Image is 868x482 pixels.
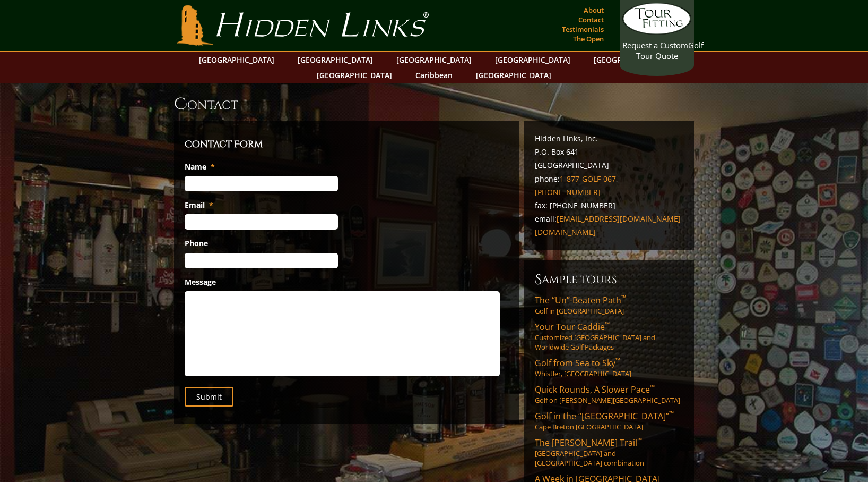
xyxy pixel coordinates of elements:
span: Request a Custom [622,40,688,50]
sup: ™ [621,293,626,302]
a: [GEOGRAPHIC_DATA] [490,52,576,67]
span: The “Un”-Beaten Path [535,294,626,306]
input: Submit [185,387,233,407]
a: Golf in the “[GEOGRAPHIC_DATA]”™Cape Breton [GEOGRAPHIC_DATA] [535,410,683,432]
a: [GEOGRAPHIC_DATA] [194,52,280,67]
a: [PHONE_NUMBER] [535,187,601,197]
h1: Contact [174,94,694,115]
h3: Contact Form [185,137,508,152]
a: [DOMAIN_NAME] [535,227,596,237]
a: [GEOGRAPHIC_DATA] [588,52,674,67]
a: Contact [576,12,606,27]
span: Golf from Sea to Sky [535,357,620,369]
sup: ™ [605,320,610,329]
sup: ™ [637,436,642,445]
label: Message [185,277,216,287]
a: [EMAIL_ADDRESS][DOMAIN_NAME] [557,214,681,224]
span: Quick Rounds, A Slower Pace [535,384,655,395]
a: Quick Rounds, A Slower Pace™Golf on [PERSON_NAME][GEOGRAPHIC_DATA] [535,384,683,405]
a: Testimonials [559,22,606,37]
h6: Sample Tours [535,271,683,288]
span: Golf in the “[GEOGRAPHIC_DATA]” [535,410,674,422]
a: Golf from Sea to Sky™Whistler, [GEOGRAPHIC_DATA] [535,357,683,378]
sup: ™ [669,409,674,418]
label: Name [185,162,215,172]
a: The [PERSON_NAME] Trail™[GEOGRAPHIC_DATA] and [GEOGRAPHIC_DATA] combination [535,437,683,468]
span: The [PERSON_NAME] Trail [535,437,642,449]
sup: ™ [650,383,655,392]
a: The Open [570,31,606,46]
a: About [581,3,606,18]
label: Phone [185,239,208,248]
a: Caribbean [410,67,458,83]
a: The “Un”-Beaten Path™Golf in [GEOGRAPHIC_DATA] [535,294,683,316]
a: 1-877-GOLF-067 [560,174,616,184]
p: Hidden Links, Inc. P.O. Box 641 [GEOGRAPHIC_DATA] phone: , fax: [PHONE_NUMBER] email: [535,132,683,239]
a: Request a CustomGolf Tour Quote [622,3,691,61]
sup: ™ [615,356,620,365]
a: [GEOGRAPHIC_DATA] [471,67,557,83]
a: [GEOGRAPHIC_DATA] [292,52,378,67]
a: Your Tour Caddie™Customized [GEOGRAPHIC_DATA] and Worldwide Golf Packages [535,321,683,352]
label: Email [185,200,213,210]
span: Your Tour Caddie [535,321,610,333]
a: [GEOGRAPHIC_DATA] [311,67,397,83]
a: [GEOGRAPHIC_DATA] [391,52,477,67]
